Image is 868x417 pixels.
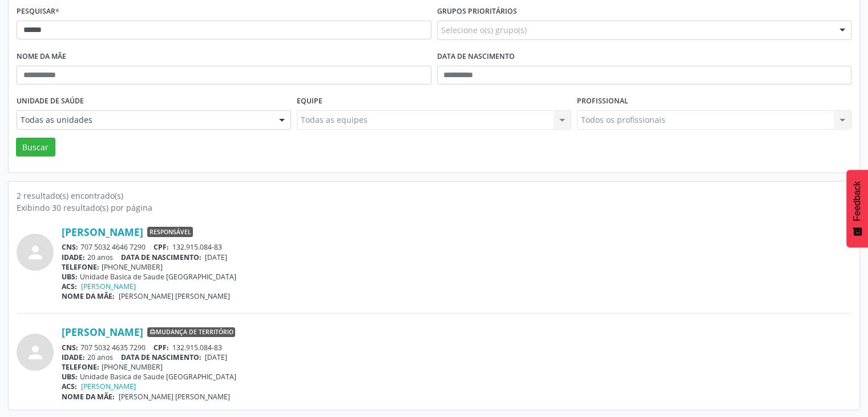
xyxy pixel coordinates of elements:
span: [DATE] [205,352,227,362]
div: 20 anos [62,252,851,262]
span: Todas as unidades [21,114,268,126]
button: Feedback - Mostrar pesquisa [846,170,868,247]
span: DATA DE NASCIMENTO: [121,352,201,362]
i: person [25,342,46,363]
span: [DATE] [205,252,227,262]
a: [PERSON_NAME] [81,282,136,291]
label: Pesquisar [17,3,59,21]
span: 132.915.084-83 [172,343,222,352]
span: ACS: [62,382,77,391]
span: Responsável [147,227,193,237]
span: NOME DA MÃE: [62,291,115,301]
span: TELEFONE: [62,362,99,372]
div: 707 5032 4646 7290 [62,242,851,252]
label: Profissional [577,93,628,110]
label: Nome da mãe [17,48,66,66]
button: Buscar [16,138,55,157]
span: UBS: [62,272,78,282]
label: Data de nascimento [437,48,515,66]
span: [PERSON_NAME] [PERSON_NAME] [119,291,230,301]
span: UBS: [62,372,78,382]
i: person [25,242,46,263]
a: [PERSON_NAME] [62,326,143,338]
div: Unidade Basica de Saude [GEOGRAPHIC_DATA] [62,272,851,282]
span: IDADE: [62,252,85,262]
label: Equipe [297,93,322,110]
span: CPF: [154,242,169,252]
div: [PHONE_NUMBER] [62,362,851,372]
div: [PHONE_NUMBER] [62,262,851,272]
span: Selecione o(s) grupo(s) [441,24,527,36]
span: [PERSON_NAME] [PERSON_NAME] [119,392,230,402]
div: Exibindo 30 resultado(s) por página [17,202,851,214]
div: Unidade Basica de Saude [GEOGRAPHIC_DATA] [62,372,851,382]
div: 20 anos [62,352,851,362]
span: CPF: [154,343,169,352]
a: [PERSON_NAME] [62,226,143,238]
span: ACS: [62,282,77,291]
label: Grupos prioritários [437,3,517,21]
span: CNS: [62,343,78,352]
span: NOME DA MÃE: [62,392,115,402]
div: 707 5032 4635 7290 [62,343,851,352]
span: TELEFONE: [62,262,99,272]
span: Mudança de território [147,327,235,338]
label: Unidade de saúde [17,93,84,110]
span: DATA DE NASCIMENTO: [121,252,201,262]
span: CNS: [62,242,78,252]
span: IDADE: [62,352,85,362]
a: [PERSON_NAME] [81,382,136,391]
div: 2 resultado(s) encontrado(s) [17,190,851,202]
span: Feedback [852,181,862,221]
span: 132.915.084-83 [172,242,222,252]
